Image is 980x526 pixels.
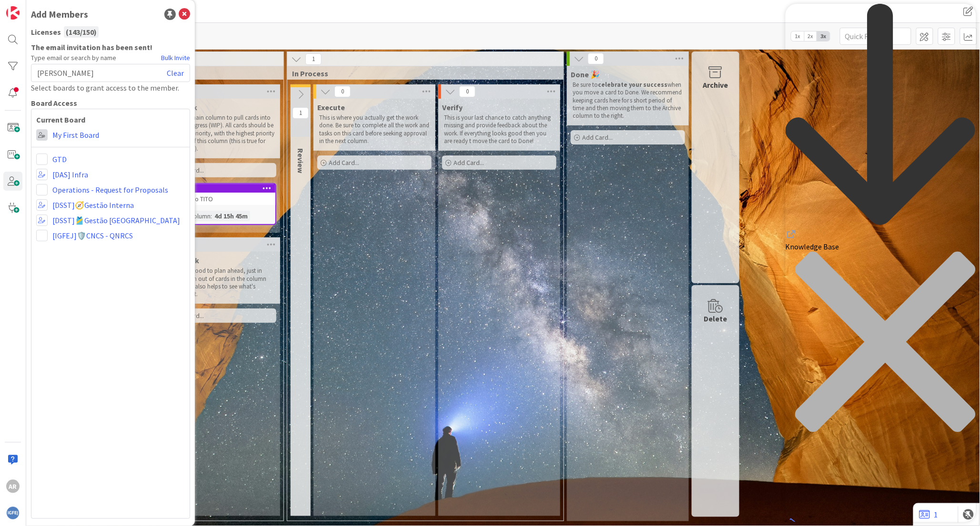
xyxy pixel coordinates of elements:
[319,114,430,145] p: This is where you actually get the work done. Be sure to complete all the work and tasks on this ...
[164,114,274,153] p: This is the main column to pull cards into Work In Progress (WIP). All cards should be in order o...
[703,79,728,91] div: Archive
[163,184,275,193] div: 2027
[31,41,190,53] b: The email invitation has been sent!
[167,67,184,79] a: Clear
[31,26,61,38] span: Licenses
[588,53,604,64] span: 0
[293,107,309,119] span: 1
[31,82,190,93] div: Select boards to grant access to the member.
[163,193,275,205] div: Card para o TITO
[52,199,134,211] a: [DSST]🧭Gestão Interna
[52,169,88,180] a: [DAS] Infra
[52,230,133,241] a: [IGFEJ]🛡️CNCS - QNRCS
[211,211,212,221] span: :
[317,103,345,112] span: Execute
[20,1,43,13] span: Support
[296,148,305,173] span: Review
[167,185,275,192] div: 2027
[160,69,272,78] span: To Do
[52,215,180,226] a: [DSST]🎽Gestão [GEOGRAPHIC_DATA]
[163,184,275,205] div: 2027Card para o TITO
[164,267,274,298] p: It's always good to plan ahead, just in case you run out of cards in the column above. This also ...
[52,184,168,196] a: Operations - Request for Proposals
[582,133,613,142] span: Add Card...
[37,67,94,79] span: [PERSON_NAME]
[6,480,20,493] div: AR
[305,53,322,65] span: 1
[212,211,250,221] div: 4d 15h 45m
[31,7,88,21] div: Add Members
[334,86,351,97] span: 0
[31,97,190,109] div: Board Access
[52,154,67,165] a: GTD
[571,70,600,79] span: Done 🎉
[161,53,190,63] a: Bulk Invite
[329,158,359,167] span: Add Card...
[64,26,99,38] div: ( 143 / 150 )
[459,86,475,97] span: 0
[704,313,727,324] div: Delete
[52,129,99,141] a: My First Board
[6,6,20,20] img: Visit kanbanzone.com
[454,158,484,167] span: Add Card...
[598,81,668,89] strong: celebrate your success
[444,114,555,145] p: This is your last chance to catch anything missing and provide feedback about the work. If everyt...
[36,114,185,125] b: Current Board
[292,69,552,78] span: In Process
[6,506,20,520] img: avatar
[573,81,683,120] p: Be sure to when you move a card to Done. We recommend keeping cards here for s short period of ti...
[31,53,116,63] span: Type email or search by name
[442,103,463,112] span: Verify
